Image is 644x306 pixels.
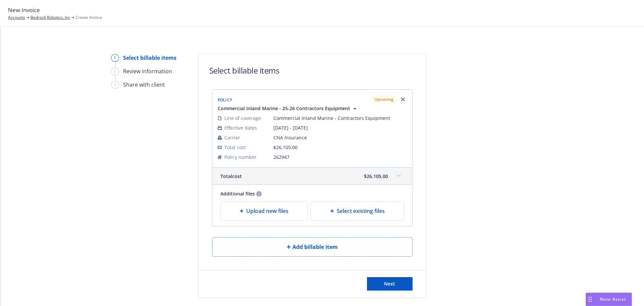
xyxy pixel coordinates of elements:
[75,14,102,20] span: Create Invoice
[371,95,397,103] div: Upcoming
[220,201,308,221] div: Upload new files
[218,97,232,103] span: Policy
[111,81,119,89] div: 3
[123,67,172,75] div: Review information
[246,207,288,215] span: Upload new files
[123,81,165,89] div: Share with client
[273,154,407,161] span: 262947
[586,293,632,306] button: Nova Assist
[292,243,338,251] span: Add billable item
[31,14,70,20] a: Bedrock Robotics, Inc
[212,237,413,257] button: Add billable item
[220,173,242,180] span: Total cost
[123,54,176,62] div: Select billable items
[220,190,255,197] span: Additional files
[218,105,358,112] button: Commercial Inland Marine - 25-26 Contractors Equipment
[8,14,25,20] a: Accounts
[600,296,626,302] span: Nova Assist
[8,6,40,14] span: New Invoice
[367,277,413,291] button: Next
[111,68,119,75] div: 2
[586,293,594,306] div: Drag to move
[224,154,257,161] span: Policy number
[224,115,261,122] span: Line of coverage
[224,124,257,131] span: Effective dates
[273,144,298,150] span: $26,105.00
[337,207,385,215] span: Select existing files
[111,54,119,62] div: 1
[218,105,350,112] span: Commercial Inland Marine - 25-26 Contractors Equipment
[224,134,240,141] span: Carrier
[364,173,388,180] span: $26,105.00
[399,95,407,103] a: Remove browser
[384,280,395,287] span: Next
[273,134,407,141] span: CNA Insurance
[212,168,412,184] div: Totalcost$26,105.00
[273,115,407,122] span: Commercial Inland Marine - Contractors Equipment
[273,124,407,131] span: [DATE] - [DATE]
[209,65,279,76] h1: Select billable items
[224,144,246,151] span: Total cost
[311,201,404,221] div: Select existing files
